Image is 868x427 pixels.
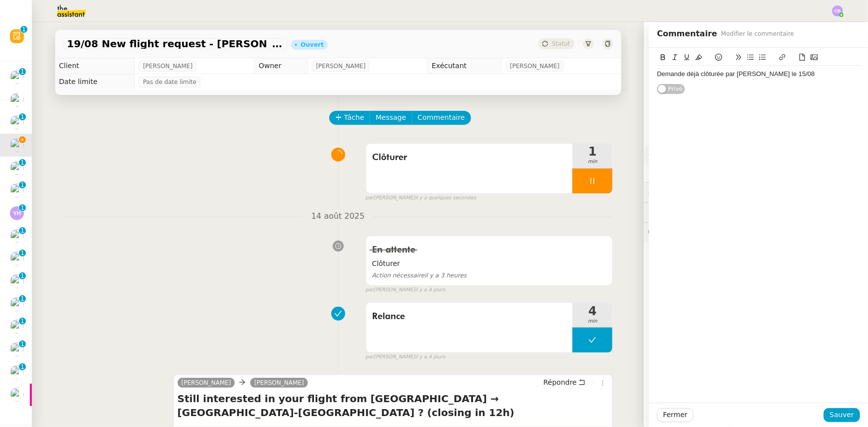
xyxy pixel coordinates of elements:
[19,204,26,211] nz-badge-sup: 1
[832,5,843,16] img: svg
[10,365,24,379] img: users%2FyAaYa0thh1TqqME0LKuif5ROJi43%2Favatar%2F3a825d04-53b1-4b39-9daa-af456df7ce53
[10,183,24,197] img: users%2FW4OQjB9BRtYK2an7yusO0WsYLsD3%2Favatar%2F28027066-518b-424c-8476-65f2e549ac29
[55,58,135,74] td: Client
[648,228,730,236] span: 💬
[19,318,26,325] nz-badge-sup: 1
[19,181,26,188] nz-badge-sup: 1
[20,272,24,281] p: 1
[644,145,868,165] div: ⚙️Procédures
[824,408,860,422] button: Sauver
[415,286,445,294] span: il y a 4 jours
[412,111,471,125] button: Commentaire
[19,295,26,302] nz-badge-sup: 1
[67,39,283,49] span: 19/08 New flight request - [PERSON_NAME]
[573,305,612,317] span: 4
[427,58,501,74] td: Exécutant
[10,342,24,356] img: users%2FyAaYa0thh1TqqME0LKuif5ROJi43%2Favatar%2F3a825d04-53b1-4b39-9daa-af456df7ce53
[370,111,412,125] button: Message
[372,309,567,324] span: Relance
[543,377,577,387] span: Répondre
[552,40,571,47] span: Statut
[10,70,24,84] img: users%2FyAaYa0thh1TqqME0LKuif5ROJi43%2Favatar%2F3a825d04-53b1-4b39-9daa-af456df7ce53
[372,272,425,279] span: Action nécessaire
[20,26,27,33] nz-badge-sup: 1
[648,187,713,198] span: 🔐
[19,227,26,234] nz-badge-sup: 1
[19,272,26,279] nz-badge-sup: 1
[644,183,868,202] div: 🔐Données client
[19,159,26,166] nz-badge-sup: 1
[20,227,24,236] p: 1
[366,286,374,294] span: par
[540,377,589,388] button: Répondre
[22,26,26,35] p: 1
[366,353,446,361] small: [PERSON_NAME]
[316,61,366,71] span: [PERSON_NAME]
[372,246,415,255] span: En attente
[329,111,371,125] button: Tâche
[344,112,365,123] span: Tâche
[20,181,24,190] p: 1
[19,113,26,120] nz-badge-sup: 1
[366,353,374,361] span: par
[20,250,24,258] p: 1
[19,341,26,347] nz-badge-sup: 1
[10,274,24,288] img: users%2FyAaYa0thh1TqqME0LKuif5ROJi43%2Favatar%2F3a825d04-53b1-4b39-9daa-af456df7ce53
[415,194,476,202] span: il y a quelques secondes
[657,70,860,79] div: Demande déjà clôturée par [PERSON_NAME] le 15/08
[20,68,24,77] p: 1
[657,84,685,94] button: Privé
[10,115,24,129] img: users%2F7nLfdXEOePNsgCtodsK58jnyGKv1%2Favatar%2FIMG_1682.jpeg
[255,58,308,74] td: Owner
[250,378,308,387] a: [PERSON_NAME]
[10,297,24,311] img: users%2F7nLfdXEOePNsgCtodsK58jnyGKv1%2Favatar%2FIMG_1682.jpeg
[721,29,794,39] span: Modifier le commentaire
[19,363,26,370] nz-badge-sup: 1
[20,363,24,372] p: 1
[301,42,324,48] div: Ouvert
[510,61,560,71] span: [PERSON_NAME]
[648,208,721,216] span: ⏲️
[10,388,24,402] img: users%2FC9SBsJ0duuaSgpQFj5LgoEX8n0o2%2Favatar%2Fec9d51b8-9413-4189-adfb-7be4d8c96a3c
[20,341,24,349] p: 1
[10,138,24,152] img: users%2FC9SBsJ0duuaSgpQFj5LgoEX8n0o2%2Favatar%2Fec9d51b8-9413-4189-adfb-7be4d8c96a3c
[366,194,477,202] small: [PERSON_NAME]
[143,77,196,87] span: Pas de date limite
[20,113,24,122] p: 1
[366,286,446,294] small: [PERSON_NAME]
[366,194,374,202] span: par
[143,61,193,71] span: [PERSON_NAME]
[10,229,24,243] img: users%2FW4OQjB9BRtYK2an7yusO0WsYLsD3%2Favatar%2F28027066-518b-424c-8476-65f2e549ac29
[644,223,868,242] div: 💬Commentaires 3
[303,210,373,223] span: 14 août 2025
[573,317,612,326] span: min
[668,84,683,94] span: Privé
[372,272,467,279] span: il y a 3 heures
[657,408,693,422] button: Fermer
[573,158,612,166] span: min
[657,27,717,41] span: Commentaire
[663,409,687,421] span: Fermer
[178,378,235,387] a: [PERSON_NAME]
[55,74,135,90] td: Date limite
[830,409,854,421] span: Sauver
[10,161,24,175] img: users%2F7nLfdXEOePNsgCtodsK58jnyGKv1%2Favatar%2FIMG_1682.jpeg
[372,258,607,269] span: Clôturer
[10,206,24,220] img: svg
[644,203,868,222] div: ⏲️Tâches 53:23
[20,318,24,327] p: 1
[648,149,700,161] span: ⚙️
[20,295,24,304] p: 1
[372,150,567,165] span: Clôturer
[20,159,24,168] p: 1
[10,320,24,334] img: users%2FW4OQjB9BRtYK2an7yusO0WsYLsD3%2Favatar%2F28027066-518b-424c-8476-65f2e549ac29
[376,112,406,123] span: Message
[20,204,24,213] p: 1
[418,112,465,123] span: Commentaire
[178,392,609,420] h4: Still interested in your flight from [GEOGRAPHIC_DATA] → [GEOGRAPHIC_DATA]-[GEOGRAPHIC_DATA] ? (c...
[573,146,612,158] span: 1
[19,68,26,75] nz-badge-sup: 1
[415,353,445,361] span: il y a 4 jours
[10,252,24,265] img: users%2F7nLfdXEOePNsgCtodsK58jnyGKv1%2Favatar%2FIMG_1682.jpeg
[19,250,26,256] nz-badge-sup: 1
